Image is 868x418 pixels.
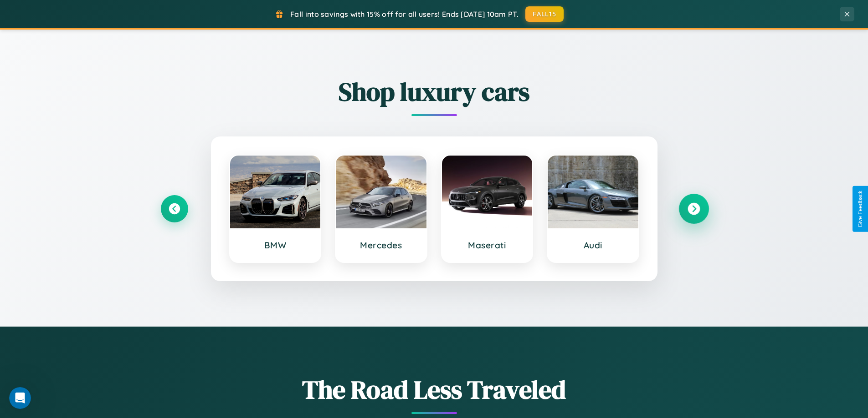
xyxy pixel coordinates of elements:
[161,74,708,109] h2: Shop luxury cars
[525,6,564,22] button: FALL15
[239,240,312,251] h3: BMW
[290,10,519,19] span: Fall into savings with 15% off for all users! Ends [DATE] 10am PT.
[161,372,708,407] h1: The Road Less Traveled
[557,240,629,251] h3: Audi
[345,240,417,251] h3: Mercedes
[9,387,31,409] iframe: Intercom live chat
[857,191,863,227] div: Give Feedback
[451,240,524,251] h3: Maserati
